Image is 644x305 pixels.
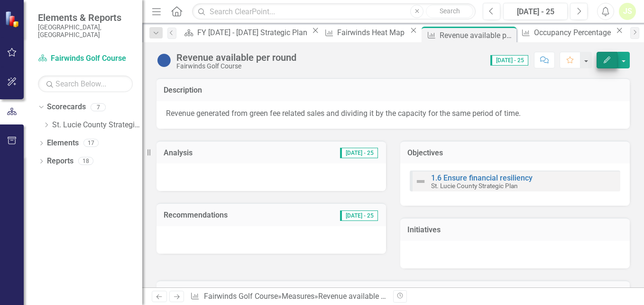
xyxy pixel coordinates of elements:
[426,5,473,18] button: Search
[431,182,518,190] small: St. Lucie County Strategic Plan
[83,139,99,147] div: 17
[197,27,310,38] div: FY [DATE] - [DATE] Strategic Plan
[518,27,614,38] a: Occupancy Percentage
[440,7,460,15] span: Search
[5,11,21,28] img: ClearPoint Strategy
[47,156,74,167] a: Reports
[164,211,297,219] h3: Recommendations
[415,176,426,187] img: Not Defined
[166,109,521,118] span: Revenue generated from green fee related sales and dividing it by the capacity for the same perio...
[534,27,614,38] div: Occupancy Percentage
[176,52,296,63] div: Revenue available per round
[407,226,623,234] h3: Initiatives
[91,103,106,111] div: 7
[47,102,86,113] a: Scorecards
[78,157,93,165] div: 18
[506,6,564,18] div: [DATE] - 25
[503,3,568,20] button: [DATE] - 25
[282,292,314,301] a: Measures
[340,210,378,221] span: [DATE] - 25
[38,12,133,23] span: Elements & Reports
[490,55,528,66] span: [DATE] - 25
[204,292,278,301] a: Fairwinds Golf Course
[322,27,407,38] a: Fairwinds Heat Map
[38,23,133,39] small: [GEOGRAPHIC_DATA], [GEOGRAPHIC_DATA]
[431,173,533,182] a: 1.6 Ensure financial resiliency
[164,86,623,95] h3: Description
[181,27,310,38] a: FY [DATE] - [DATE] Strategic Plan
[318,292,413,301] div: Revenue available per round
[52,120,142,131] a: St. Lucie County Strategic Plan
[38,76,133,92] input: Search Below...
[38,53,133,64] a: Fairwinds Golf Course
[407,149,623,157] h3: Objectives
[156,53,172,68] img: No Information
[619,3,636,20] button: JS
[190,291,386,302] div: » »
[192,3,476,20] input: Search ClearPoint...
[176,63,296,70] div: Fairwinds Golf Course
[164,149,256,157] h3: Analysis
[47,138,79,149] a: Elements
[337,27,407,38] div: Fairwinds Heat Map
[440,29,514,41] div: Revenue available per round
[340,148,378,158] span: [DATE] - 25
